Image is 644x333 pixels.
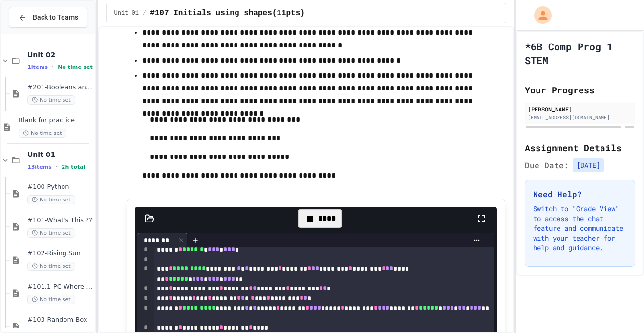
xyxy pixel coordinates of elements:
[27,316,93,324] span: #103-Random Box
[27,195,75,204] span: No time set
[528,105,632,113] div: [PERSON_NAME]
[525,40,635,67] h1: *6B Comp Prog 1 STEM
[524,4,554,26] div: My Account
[27,262,75,271] span: No time set
[19,129,66,138] span: No time set
[27,64,48,70] span: 1 items
[27,216,93,224] span: #101-What's This ??
[52,63,54,71] span: •
[27,83,93,91] span: #201-Booleans and Buttons(7pts)
[62,164,86,170] span: 2h total
[27,50,93,59] span: Unit 02
[525,159,569,171] span: Due Date:
[533,204,627,253] p: Switch to "Grade View" to access the chat feature and communicate with your teacher for help and ...
[114,9,139,17] span: Unit 01
[533,188,627,200] h3: Need Help?
[27,150,93,159] span: Unit 01
[27,283,93,291] span: #101.1-PC-Where am I?
[150,7,305,19] span: #107 Initials using shapes(11pts)
[525,141,635,155] h2: Assignment Details
[528,114,632,121] div: [EMAIL_ADDRESS][DOMAIN_NAME]
[27,295,75,304] span: No time set
[27,228,75,238] span: No time set
[27,249,93,258] span: #102-Rising Sun
[33,12,78,22] span: Back to Teams
[27,183,93,191] span: #100-Python
[27,95,75,105] span: No time set
[27,164,52,170] span: 13 items
[19,116,93,125] span: Blank for practice
[9,7,87,28] button: Back to Teams
[573,158,604,172] span: [DATE]
[525,83,635,97] h2: Your Progress
[58,64,93,70] span: No time set
[143,9,146,17] span: /
[56,163,58,171] span: •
